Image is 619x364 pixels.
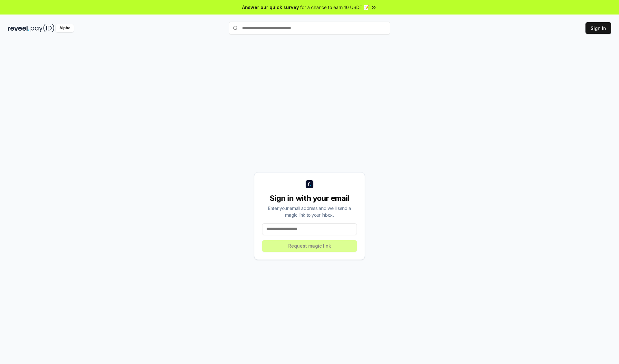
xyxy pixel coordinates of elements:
button: Sign In [585,22,611,34]
img: reveel_dark [8,24,29,32]
div: Enter your email address and we’ll send a magic link to your inbox. [262,205,357,218]
img: pay_id [31,24,54,32]
div: Alpha [56,24,74,32]
img: logo_small [306,180,313,188]
div: Sign in with your email [262,193,357,203]
span: Answer our quick survey [242,4,299,11]
span: for a chance to earn 10 USDT 📝 [300,4,369,11]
